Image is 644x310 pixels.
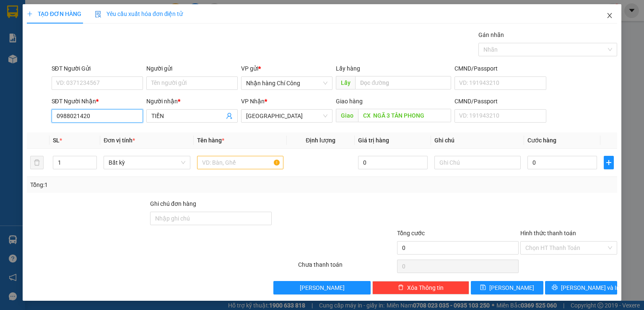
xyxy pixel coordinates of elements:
span: Lấy hàng [336,65,360,72]
span: user-add [226,113,233,119]
span: Nhận hàng Chí Công [246,77,327,89]
span: Đơn vị tính [104,137,135,144]
button: plus [604,156,614,169]
span: Định lượng [306,137,335,144]
th: Ghi chú [431,132,524,149]
span: [PERSON_NAME] [300,283,345,292]
span: Cước hàng [527,137,556,144]
span: Lấy [336,76,355,89]
span: plus [604,159,613,166]
span: Giá trị hàng [358,137,389,144]
input: Dọc đường [355,76,451,89]
button: delete [30,156,44,169]
button: deleteXóa Thông tin [372,281,469,294]
span: [PERSON_NAME] [489,283,534,292]
label: Gán nhãn [478,32,504,38]
input: VD: Bàn, Ghế [197,156,283,169]
span: save [480,284,486,291]
div: Người nhận [146,97,238,106]
span: Tổng cước [397,230,425,236]
span: SL [53,137,60,144]
span: delete [398,284,404,291]
div: CMND/Passport [454,64,546,73]
button: save[PERSON_NAME] [471,281,543,294]
span: [PERSON_NAME] và In [561,283,620,292]
span: close [606,12,613,19]
span: Giao [336,109,358,122]
div: CMND/Passport [454,97,546,106]
input: Ghi chú đơn hàng [150,212,272,225]
button: [PERSON_NAME] [273,281,370,294]
span: Giao hàng [336,98,363,105]
span: Sài Gòn [246,110,327,122]
input: 0 [358,156,428,169]
div: VP gửi [241,64,332,73]
span: printer [552,284,558,291]
span: Yêu cầu xuất hóa đơn điện tử [95,11,183,17]
span: Tên hàng [197,137,224,144]
input: Dọc đường [358,109,451,122]
div: SĐT Người Nhận [52,97,143,106]
span: VP Nhận [241,98,265,105]
div: Chưa thanh toán [297,260,396,275]
label: Hình thức thanh toán [520,230,576,236]
span: Xóa Thông tin [407,283,444,292]
div: SĐT Người Gửi [52,64,143,73]
input: Ghi Chú [434,156,521,169]
button: Close [598,4,621,28]
label: Ghi chú đơn hàng [150,200,196,207]
span: TẠO ĐƠN HÀNG [27,11,81,17]
div: Người gửi [146,64,238,73]
div: Tổng: 1 [30,180,249,189]
span: plus [27,11,33,17]
span: Bất kỳ [109,156,185,169]
img: icon [95,11,101,18]
button: printer[PERSON_NAME] và In [545,281,618,294]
